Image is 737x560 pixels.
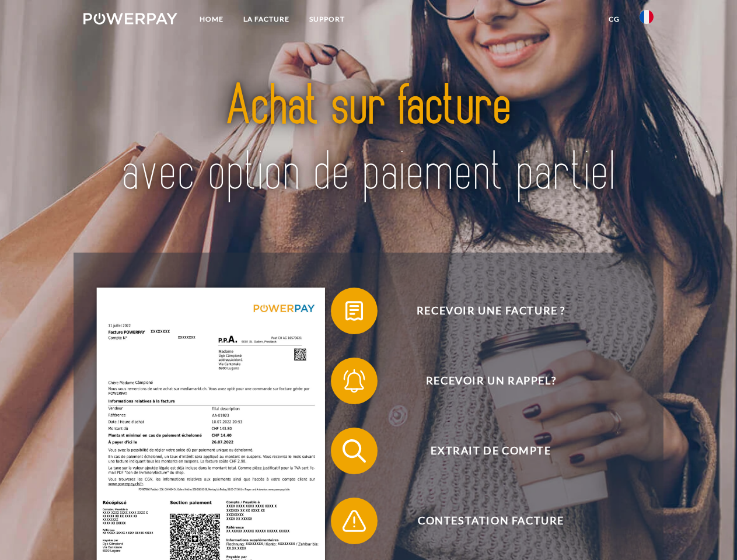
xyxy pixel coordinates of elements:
[340,436,369,466] img: qb_search.svg
[599,9,630,30] a: CG
[348,428,634,474] span: Extrait de compte
[83,13,177,24] img: logo-powerpay-white.svg
[331,288,634,334] button: Recevoir une facture ?
[331,428,634,474] button: Extrait de compte
[348,288,634,334] span: Recevoir une facture ?
[111,56,626,223] img: title-powerpay_fr.svg
[340,366,369,395] img: qb_bell.svg
[348,358,634,404] span: Recevoir un rappel?
[190,9,233,30] a: Home
[331,498,634,544] button: Contestation Facture
[340,506,369,535] img: qb_warning.svg
[640,10,654,24] img: fr
[299,9,355,30] a: Support
[331,358,634,404] button: Recevoir un rappel?
[233,9,299,30] a: LA FACTURE
[340,296,369,325] img: qb_bill.svg
[348,498,634,544] span: Contestation Facture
